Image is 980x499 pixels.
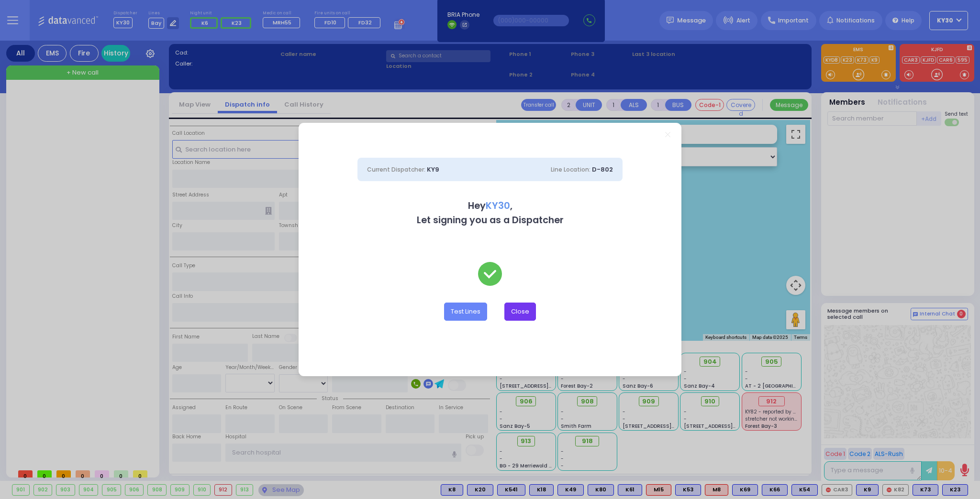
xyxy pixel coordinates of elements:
[665,132,670,137] a: Close
[592,165,613,174] span: D-802
[478,262,502,286] img: check-green.svg
[486,199,510,212] span: KY30
[468,199,512,212] b: Hey ,
[551,165,590,174] span: Line Location:
[427,165,439,174] span: KY9
[504,303,536,321] button: Close
[417,214,564,227] b: Let signing you as a Dispatcher
[367,165,425,174] span: Current Dispatcher:
[444,303,487,321] button: Test Lines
